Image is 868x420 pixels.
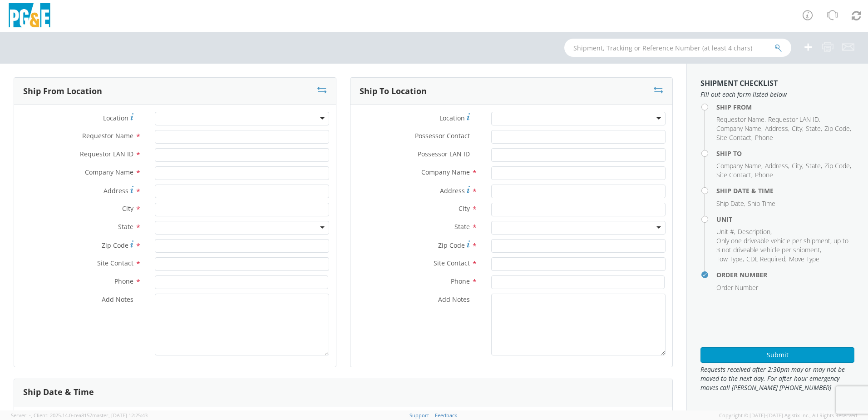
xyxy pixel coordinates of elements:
span: Company Name [716,161,761,170]
span: Address [765,161,788,170]
li: , [716,124,763,133]
span: Server: - [11,412,32,419]
span: Location [439,114,465,122]
span: Ship Date [716,199,744,208]
li: , [716,115,766,124]
strong: Shipment Checklist [700,78,778,88]
span: Description [738,227,770,236]
li: , [716,133,753,142]
span: Possessor LAN ID [418,150,470,158]
span: Requestor LAN ID [80,150,133,158]
li: , [716,255,744,264]
span: Add Notes [438,295,470,304]
h4: Ship From [716,104,854,110]
li: , [792,161,804,170]
span: Requestor LAN ID [768,115,819,124]
span: City [122,204,133,213]
span: Site Contact [434,259,470,267]
span: Client: 2025.14.0-cea8157 [34,412,148,419]
span: Company Name [421,168,470,176]
span: State [118,222,133,231]
a: Support [409,412,429,419]
span: Fill out each form listed below [700,90,854,99]
span: Order Number [716,283,758,292]
h3: Ship To Location [360,87,427,96]
span: Site Contact [716,133,751,142]
li: , [792,124,804,133]
li: , [824,161,851,170]
h4: Ship To [716,150,854,157]
span: Zip Code [824,124,850,133]
li: , [765,124,789,133]
input: Shipment, Tracking or Reference Number (at least 4 chars) [564,39,791,57]
button: Submit [700,347,854,363]
span: City [792,124,802,133]
span: Requestor Name [82,131,133,140]
li: , [716,161,763,170]
span: State [806,124,821,133]
li: , [746,255,787,264]
span: Zip Code [102,241,128,250]
h4: Unit [716,216,854,223]
span: Company Name [716,124,761,133]
span: Company Name [85,168,133,176]
li: , [765,161,789,170]
span: Only one driveable vehicle per shipment, up to 3 not driveable vehicle per shipment [716,236,848,254]
span: Ship Time [748,199,775,208]
span: City [792,161,802,170]
span: Site Contact [97,259,133,267]
span: Zip Code [824,161,850,170]
span: Move Type [789,255,819,263]
span: Address [104,186,128,195]
img: pge-logo-06675f144f4cfa6a6814.png [7,3,52,30]
span: Tow Type [716,255,743,263]
li: , [806,124,822,133]
span: , [31,412,32,419]
span: Location [103,114,128,122]
span: Add Notes [102,295,133,304]
li: , [738,227,772,236]
li: , [716,227,735,236]
li: , [824,124,851,133]
span: Zip Code [438,241,465,250]
span: Phone [114,277,133,285]
span: Phone [755,133,773,142]
span: Phone [755,170,773,179]
span: Possessor Contact [415,131,470,140]
span: City [459,204,470,213]
a: Feedback [435,412,457,419]
span: master, [DATE] 12:25:43 [92,412,148,419]
span: Unit # [716,227,734,236]
span: State [806,161,821,170]
span: CDL Required [746,255,785,263]
li: , [806,161,822,170]
h4: Ship Date & Time [716,187,854,194]
span: Phone [451,277,470,285]
h3: Ship Date & Time [23,388,94,397]
span: State [454,222,470,231]
h4: Order Number [716,271,854,278]
span: Site Contact [716,170,751,179]
h3: Ship From Location [23,87,102,96]
span: Address [765,124,788,133]
span: Requestor Name [716,115,764,124]
span: Requests received after 2:30pm may or may not be moved to the next day. For after hour emergency ... [700,365,854,392]
li: , [768,115,820,124]
li: , [716,199,745,208]
li: , [716,236,852,255]
span: Copyright © [DATE]-[DATE] Agistix Inc., All Rights Reserved [719,412,857,419]
span: Address [440,186,465,195]
li: , [716,170,753,180]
